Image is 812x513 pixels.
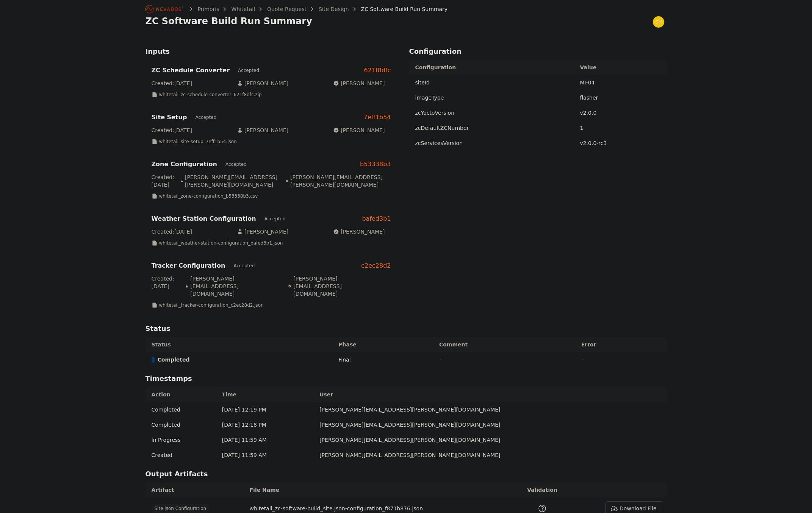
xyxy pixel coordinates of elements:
[577,352,667,367] td: -
[218,387,316,402] th: Time
[146,373,667,387] h2: Timestamps
[237,228,288,235] p: [PERSON_NAME]
[146,15,312,27] h1: ZC Software Build Run Summary
[152,275,179,298] p: Created: [DATE]
[218,402,316,417] td: [DATE] 12:19 PM
[152,451,214,459] div: Created
[335,337,435,352] th: Phase
[415,95,444,101] span: imageType
[364,66,391,75] a: 621f8dfc
[146,3,448,15] nav: Breadcrumb
[237,80,288,87] p: [PERSON_NAME]
[159,92,262,98] p: whitetail_zc-schedule-converter_621f8dfc.zip
[286,173,385,189] p: [PERSON_NAME][EMAIL_ADDRESS][PERSON_NAME][DOMAIN_NAME]
[435,352,577,367] td: -
[364,113,391,122] a: 7eff1b54
[319,5,349,13] a: Site Design
[198,5,219,13] a: Primoris
[159,139,237,145] p: whitetail_site-setup_7eff1b54.json
[415,110,455,116] span: zcYoctoVersion
[158,356,190,363] span: Completed
[288,275,385,298] p: [PERSON_NAME][EMAIL_ADDRESS][DOMAIN_NAME]
[231,5,255,13] a: Whitetail
[316,417,666,432] td: [PERSON_NAME][EMAIL_ADDRESS][PERSON_NAME][DOMAIN_NAME]
[262,215,288,223] div: Accepted
[652,16,665,28] img: chris.young@nevados.solar
[218,417,316,432] td: [DATE] 12:18 PM
[333,126,385,134] p: [PERSON_NAME]
[250,505,423,511] span: whitetail_zc-software-build_site.json-configuration_f871b876.json
[218,432,316,448] td: [DATE] 11:59 AM
[333,228,385,235] p: [PERSON_NAME]
[223,161,249,168] div: Accepted
[146,387,218,402] th: Action
[152,160,217,169] h3: Zone Configuration
[152,126,192,134] p: Created: [DATE]
[152,113,187,122] h3: Site Setup
[409,60,576,75] th: Configuration
[316,387,666,402] th: User
[435,337,577,352] th: Comment
[362,214,391,223] a: bafed3b1
[146,46,397,60] h2: Inputs
[237,126,288,134] p: [PERSON_NAME]
[152,261,225,270] h3: Tracker Configuration
[577,337,667,352] th: Error
[159,193,258,199] p: whitetail_zone-configuration_b53338b3.csv
[576,136,666,151] td: v2.0.0-rc3
[218,448,316,463] td: [DATE] 11:59 AM
[152,66,230,75] h3: ZC Schedule Converter
[409,46,667,60] h2: Configuration
[159,302,264,308] p: whitetail_tracker-configuration_c2ec28d2.json
[152,173,174,189] p: Created: [DATE]
[146,323,667,337] h2: Status
[538,504,547,513] div: No Schema
[333,80,385,87] p: [PERSON_NAME]
[159,240,283,246] p: whitetail_weather-station-configuration_bafed3b1.json
[576,60,666,75] th: Value
[415,80,430,86] span: siteId
[576,105,666,120] td: v2.0.0
[152,504,210,513] span: Site.json Configuration
[152,214,256,223] h3: Weather Station Configuration
[152,228,192,235] p: Created: [DATE]
[246,482,515,497] th: File Name
[350,5,448,13] div: ZC Software Build Run Summary
[576,75,666,90] td: MI-04
[415,140,463,146] span: zcServicesVersion
[236,67,261,74] div: Accepted
[576,120,666,136] td: 1
[193,114,219,121] div: Accepted
[152,406,214,413] div: Completed
[152,436,214,444] div: In Progress
[152,80,192,87] p: Created: [DATE]
[231,262,257,270] div: Accepted
[316,448,666,463] td: [PERSON_NAME][EMAIL_ADDRESS][PERSON_NAME][DOMAIN_NAME]
[146,482,246,497] th: Artifact
[415,125,469,131] span: zcDefaultZCNumber
[152,421,214,429] div: Completed
[576,90,666,105] td: flasher
[146,469,667,482] h2: Output Artifacts
[146,337,335,352] th: Status
[316,432,666,448] td: [PERSON_NAME][EMAIL_ADDRESS][PERSON_NAME][DOMAIN_NAME]
[338,356,350,363] div: Final
[316,402,666,417] td: [PERSON_NAME][EMAIL_ADDRESS][PERSON_NAME][DOMAIN_NAME]
[360,160,391,169] a: b53338b3
[514,482,570,497] th: Validation
[267,5,307,13] a: Quote Request
[180,173,280,189] p: [PERSON_NAME][EMAIL_ADDRESS][PERSON_NAME][DOMAIN_NAME]
[361,261,391,270] a: c2ec28d2
[185,275,282,298] p: [PERSON_NAME][EMAIL_ADDRESS][DOMAIN_NAME]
